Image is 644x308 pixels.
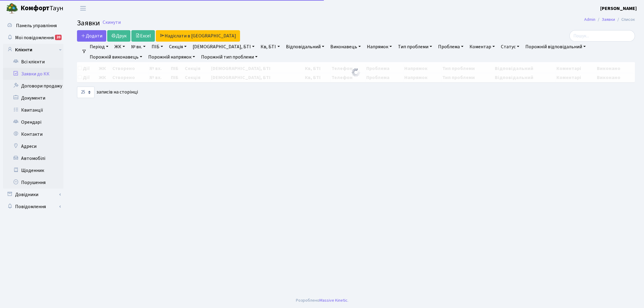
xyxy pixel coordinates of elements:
a: Порожній відповідальний [523,42,588,52]
label: записів на сторінці [77,87,138,98]
a: Панель управління [3,20,63,32]
a: Коментар [467,42,497,52]
img: logo.png [6,2,18,14]
a: Заявки до КК [3,68,63,80]
a: Друк [107,30,130,42]
div: Розроблено . [296,297,348,304]
a: Massive Kinetic [319,297,348,303]
a: ЖК [112,42,127,52]
a: Клієнти [3,44,63,56]
span: Заявки [77,18,100,28]
img: Обробка... [351,68,361,77]
span: Мої повідомлення [15,34,54,41]
a: Документи [3,92,63,104]
span: Додати [81,33,102,39]
a: Мої повідомлення20 [3,32,63,44]
a: Відповідальний [284,42,327,52]
a: Повідомлення [3,201,63,213]
a: Орендарі [3,116,63,128]
a: Квитанції [3,104,63,116]
a: Порушення [3,176,63,189]
li: Список [615,16,635,23]
a: Договори продажу [3,80,63,92]
button: Переключити навігацію [75,3,91,13]
a: Порожній виконавець [87,52,145,62]
a: Надіслати в [GEOGRAPHIC_DATA] [156,30,240,42]
input: Пошук... [569,30,635,42]
a: [PERSON_NAME] [600,5,637,12]
a: [DEMOGRAPHIC_DATA], БТІ [190,42,257,52]
b: Комфорт [21,3,50,13]
a: Період [87,42,111,52]
span: Таун [21,3,63,14]
div: 20 [55,35,62,40]
nav: breadcrumb [575,13,644,26]
a: Проблема [436,42,466,52]
a: Порожній напрямок [146,52,197,62]
a: Excel [131,30,155,42]
a: Контакти [3,128,63,140]
a: Довідники [3,189,63,201]
a: Адреси [3,140,63,152]
a: ПІБ [149,42,165,52]
a: Статус [498,42,522,52]
a: Додати [77,30,106,42]
a: Щоденник [3,164,63,176]
a: Порожній тип проблеми [199,52,260,62]
a: Скинути [103,20,121,25]
a: Виконавець [328,42,363,52]
a: Заявки [602,16,615,23]
a: Admin [584,16,595,23]
a: Кв, БТІ [258,42,282,52]
a: Всі клієнти [3,56,63,68]
span: Панель управління [16,22,57,29]
a: Напрямок [364,42,394,52]
a: Автомобілі [3,152,63,164]
a: № вх. [129,42,148,52]
a: Тип проблеми [396,42,434,52]
select: записів на сторінці [77,87,95,98]
a: Секція [167,42,189,52]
